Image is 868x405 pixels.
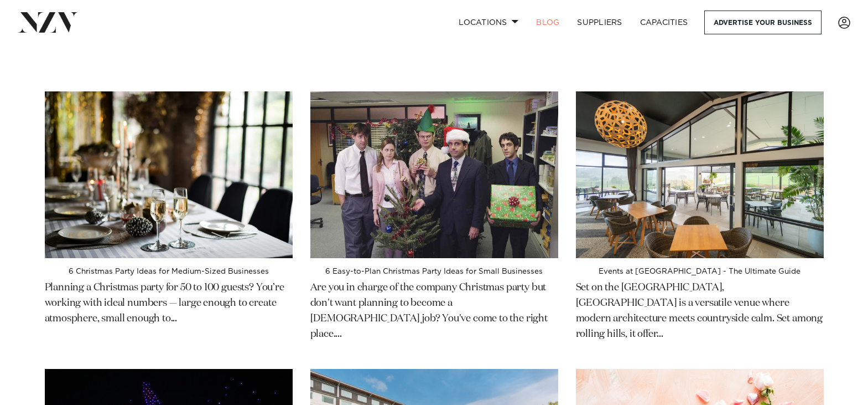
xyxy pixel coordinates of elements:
img: Events at Wainui Golf Club - The Ultimate Guide [576,91,824,258]
a: BLOG [527,11,568,34]
h4: 6 Christmas Party Ideas for Medium-Sized Businesses [45,267,293,276]
p: Are you in charge of the company Christmas party but don't want planning to become a [DEMOGRAPHIC... [310,276,558,342]
img: 6 Christmas Party Ideas for Medium-Sized Businesses [45,91,293,258]
a: Locations [450,11,527,34]
p: Set on the [GEOGRAPHIC_DATA], [GEOGRAPHIC_DATA] is a versatile venue where modern architecture me... [576,276,824,342]
a: 6 Christmas Party Ideas for Medium-Sized Businesses 6 Christmas Party Ideas for Medium-Sized Busi... [45,91,293,340]
img: nzv-logo.png [18,12,78,32]
h4: Events at [GEOGRAPHIC_DATA] - The Ultimate Guide [576,267,824,276]
a: 6 Easy-to-Plan Christmas Party Ideas for Small Businesses 6 Easy-to-Plan Christmas Party Ideas fo... [310,91,558,356]
a: Advertise your business [704,11,822,34]
img: 6 Easy-to-Plan Christmas Party Ideas for Small Businesses [310,91,558,258]
a: Events at Wainui Golf Club - The Ultimate Guide Events at [GEOGRAPHIC_DATA] - The Ultimate Guide ... [576,91,824,356]
a: SUPPLIERS [568,11,631,34]
p: Planning a Christmas party for 50 to 100 guests? You’re working with ideal numbers — large enough... [45,276,293,327]
h4: 6 Easy-to-Plan Christmas Party Ideas for Small Businesses [310,267,558,276]
a: Capacities [631,11,697,34]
